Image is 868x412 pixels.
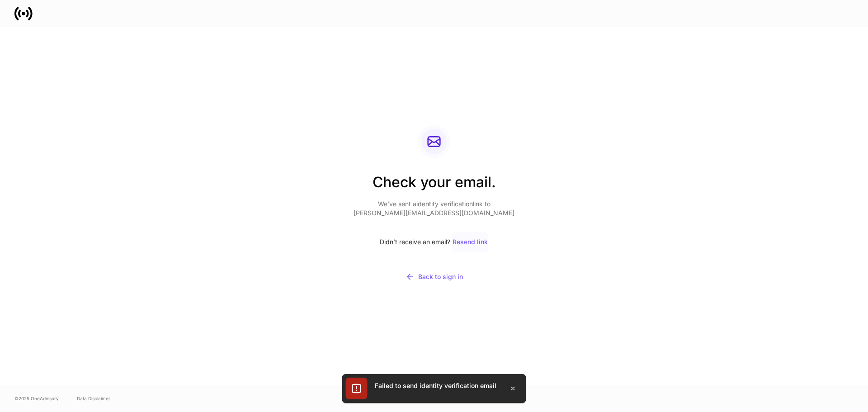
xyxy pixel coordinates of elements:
[452,232,488,252] button: Resend link
[354,266,514,287] button: Back to sign in
[406,272,463,281] div: Back to sign in
[354,199,514,218] p: We’ve sent a identity verification link to [PERSON_NAME][EMAIL_ADDRESS][DOMAIN_NAME]
[77,395,110,402] a: Data Disclaimer
[354,232,514,252] div: Didn’t receive an email?
[354,172,514,199] h2: Check your email.
[453,239,488,245] div: Resend link
[14,395,59,402] span: © 2025 OneAdvisory
[375,381,496,390] div: Failed to send identity verification email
